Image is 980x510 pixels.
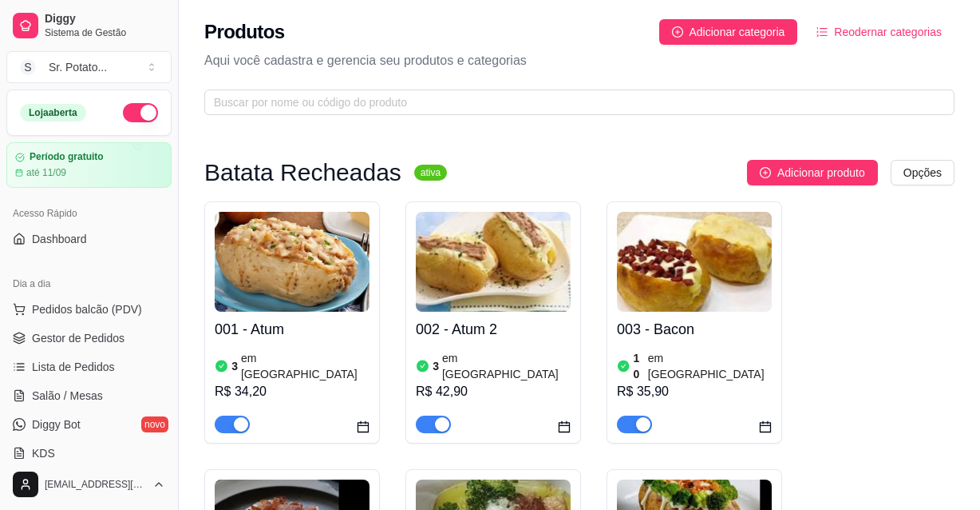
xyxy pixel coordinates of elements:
[760,167,771,178] span: plus-circle
[617,318,772,341] h4: 003 - Bacon
[816,26,828,38] span: ordered-list
[6,412,172,437] a: Diggy Botnovo
[6,271,172,297] div: Dia a dia
[26,166,66,179] article: até 11/09
[6,383,172,408] a: Salão / Mesas
[747,160,878,185] button: Adicionar produto
[241,350,369,382] article: em [GEOGRAPHIC_DATA]
[414,165,447,181] sup: ativa
[32,388,103,404] span: Salão / Mesas
[215,318,369,341] h4: 001 - Atum
[648,350,772,382] article: em [GEOGRAPHIC_DATA]
[759,420,772,433] span: calendar
[433,358,439,374] article: 3
[416,212,571,312] img: product-image
[32,330,124,346] span: Gestor de Pedidos
[204,51,954,70] p: Aqui você cadastra e gerencia seu produtos e categorias
[6,354,172,380] a: Lista de Pedidos
[204,163,401,182] h3: Batata Recheadas
[903,164,942,181] span: Opções
[416,382,571,401] div: R$ 42,90
[45,478,146,491] span: [EMAIL_ADDRESS][DOMAIN_NAME]
[123,103,158,122] button: Alterar Status
[204,19,285,45] h2: Produtos
[20,104,86,122] div: Loja aberta
[659,19,798,45] button: Adicionar categoria
[6,201,172,226] div: Acesso Rápido
[357,420,369,433] span: calendar
[6,142,172,188] a: Período gratuitoaté 11/09
[45,26,165,39] span: Sistema de Gestão
[231,358,238,374] article: 3
[49,59,107,75] div: Sr. Potato ...
[6,297,172,322] button: Pedidos balcão (PDV)
[32,359,115,375] span: Lista de Pedidos
[45,12,165,26] span: Diggy
[6,440,172,466] a: KDS
[6,51,172,83] button: Select a team
[6,465,172,504] button: [EMAIL_ADDRESS][DOMAIN_NAME]
[416,318,571,341] h4: 002 - Atum 2
[214,94,932,111] input: Buscar por nome ou código do produto
[634,350,645,382] article: 10
[442,350,571,382] article: em [GEOGRAPHIC_DATA]
[834,23,942,41] span: Reodernar categorias
[215,382,369,401] div: R$ 34,20
[6,226,172,252] a: Dashboard
[30,151,104,163] article: Período gratuito
[617,382,772,401] div: R$ 35,90
[215,212,369,312] img: product-image
[558,420,571,433] span: calendar
[777,164,865,181] span: Adicionar produto
[6,6,172,45] a: DiggySistema de Gestão
[32,301,142,317] span: Pedidos balcão (PDV)
[20,59,36,75] span: S
[6,325,172,351] a: Gestor de Pedidos
[891,160,954,185] button: Opções
[672,26,683,38] span: plus-circle
[32,231,87,247] span: Dashboard
[690,23,785,41] span: Adicionar categoria
[617,212,772,312] img: product-image
[32,445,55,461] span: KDS
[804,19,954,45] button: Reodernar categorias
[32,416,81,432] span: Diggy Bot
